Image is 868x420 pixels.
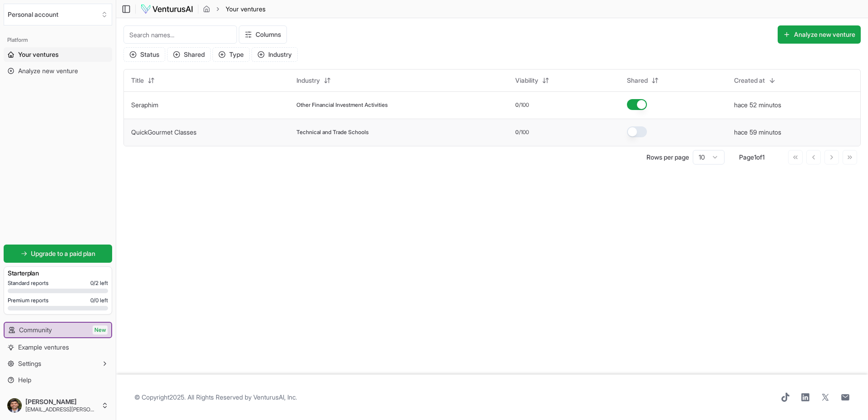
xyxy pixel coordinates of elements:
[515,76,538,85] span: Viability
[8,269,108,278] h3: Starter plan
[627,76,648,85] span: Shared
[90,280,108,287] span: 0 / 2 left
[646,153,689,162] p: Rows per page
[18,359,41,368] span: Settings
[734,76,765,85] span: Created at
[4,47,112,62] a: Your ventures
[515,129,519,136] span: 0
[778,25,861,44] button: Analyze new venture
[8,297,49,304] span: Premium reports
[756,153,762,161] span: of
[8,280,49,287] span: Standard reports
[296,129,369,136] span: Technical and Trade Schools
[4,395,112,416] button: [PERSON_NAME][EMAIL_ADDRESS][PERSON_NAME][DOMAIN_NAME]
[7,398,22,413] img: ALV-UjVV7yqCIGyZ-r8YthY-WsB8JVnH6MRlc1eTIgzz773EAvvNxmVIOcPWAf-9AF3fvGeXPVliFVrMRS4Q5f5Ot0aR3y1FJ...
[252,47,298,62] button: Industry
[18,66,78,75] span: Analyze new venture
[140,4,193,15] img: logo
[510,73,555,88] button: Viability
[734,100,781,110] button: hace 52 minutos
[25,398,98,406] span: [PERSON_NAME]
[131,76,144,85] span: Title
[93,325,108,335] span: New
[123,47,165,62] button: Status
[253,393,296,401] a: VenturusAI, Inc
[296,76,320,85] span: Industry
[515,101,519,109] span: 0
[291,73,336,88] button: Industry
[729,73,781,88] button: Created at
[4,373,112,387] a: Help
[519,129,529,136] span: /100
[4,4,112,25] button: Select an organization
[203,5,266,14] nav: breadcrumb
[4,33,112,47] div: Platform
[123,25,237,44] input: Search names...
[25,406,98,413] span: [EMAIL_ADDRESS][PERSON_NAME][DOMAIN_NAME]
[754,153,756,161] span: 1
[4,245,112,263] a: Upgrade to a paid plan
[739,153,754,161] span: Page
[131,101,158,109] a: Seraphim
[134,393,297,402] span: © Copyright 2025 . All Rights Reserved by .
[5,323,111,337] a: CommunityNew
[212,47,250,62] button: Type
[18,375,31,385] span: Help
[131,128,197,137] button: QuickGourmet Classes
[239,25,287,44] button: Columns
[621,73,664,88] button: Shared
[18,50,59,59] span: Your ventures
[19,325,52,335] span: Community
[734,128,781,137] button: hace 59 minutos
[126,73,160,88] button: Title
[131,100,158,110] button: Seraphim
[4,340,112,355] a: Example ventures
[519,101,529,109] span: /100
[4,356,112,371] button: Settings
[167,47,211,62] button: Shared
[296,101,388,109] span: Other Financial Investment Activities
[226,5,266,14] span: Your ventures
[90,297,108,304] span: 0 / 0 left
[18,343,69,352] span: Example ventures
[31,249,95,258] span: Upgrade to a paid plan
[762,153,764,161] span: 1
[4,64,112,78] a: Analyze new venture
[131,128,197,136] a: QuickGourmet Classes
